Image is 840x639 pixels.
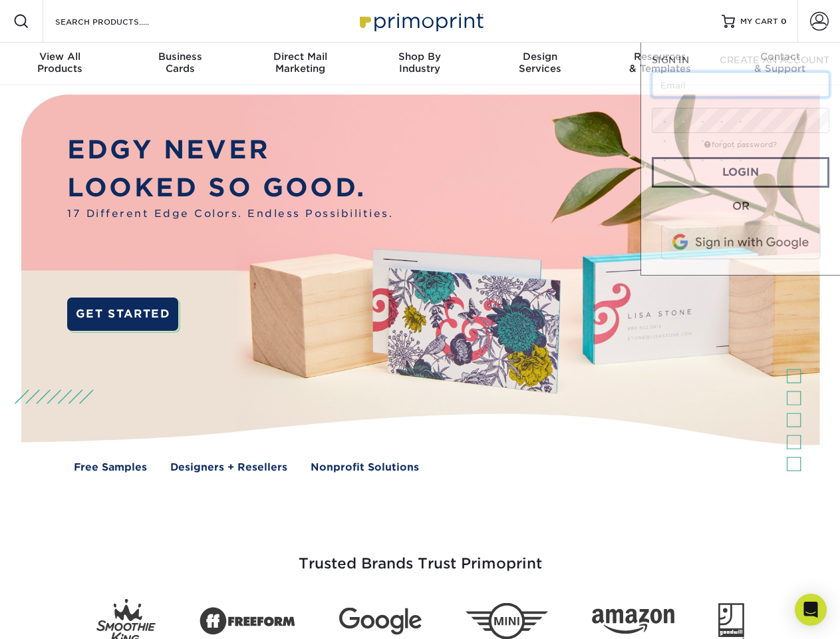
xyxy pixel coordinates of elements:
[652,55,689,65] span: SIGN IN
[31,523,809,588] h3: Trusted Brands Trust Primoprint
[120,51,239,63] span: Business
[240,51,360,75] div: Marketing
[652,157,829,188] a: Login
[120,43,239,85] a: BusinessCards
[600,43,720,85] a: Resources& Templates
[480,51,600,63] span: Design
[67,169,393,207] p: LOOKED SO GOOD.
[240,51,360,63] span: Direct Mail
[720,55,829,65] span: CREATE AN ACCOUNT
[600,51,720,63] span: Resources
[360,43,480,85] a: Shop ByIndustry
[360,51,480,63] span: Shop By
[339,608,422,635] img: Google
[354,7,487,35] img: Primoprint
[718,603,744,639] img: Goodwill
[652,72,829,97] input: Email
[67,206,393,222] span: 17 Different Edge Colors. Endless Possibilities.
[740,16,778,27] span: MY CART
[54,13,184,29] input: SEARCH PRODUCTS.....
[592,609,674,634] img: Amazon
[652,198,829,214] div: OR
[170,460,287,475] a: Designers + Resellers
[480,51,600,75] div: Services
[795,594,827,626] div: Open Intercom Messenger
[600,51,720,75] div: & Templates
[240,43,360,85] a: Direct MailMarketing
[74,460,147,475] a: Free Samples
[781,17,787,26] span: 0
[704,140,777,149] a: forgot password?
[360,51,480,75] div: Industry
[120,51,239,75] div: Cards
[311,460,419,475] a: Nonprofit Solutions
[480,43,600,85] a: DesignServices
[67,131,393,169] p: EDGY NEVER
[67,298,178,331] a: GET STARTED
